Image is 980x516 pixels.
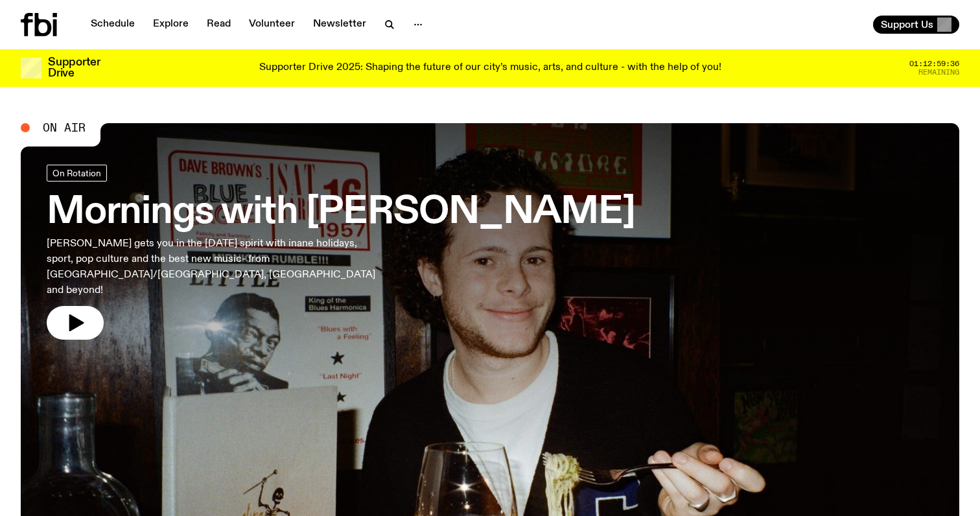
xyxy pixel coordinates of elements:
a: Volunteer [241,16,303,34]
span: Remaining [918,69,959,76]
button: Support Us [873,16,959,34]
a: Newsletter [305,16,374,34]
a: Read [199,16,239,34]
span: 01:12:59:36 [909,60,959,67]
a: On Rotation [47,165,107,182]
h3: Supporter Drive [48,57,100,79]
span: On Rotation [52,168,101,178]
p: [PERSON_NAME] gets you in the [DATE] spirit with inane holidays, sport, pop culture and the best ... [47,236,379,298]
span: On Air [43,122,86,134]
a: Explore [145,16,196,34]
a: Mornings with [PERSON_NAME][PERSON_NAME] gets you in the [DATE] spirit with inane holidays, sport... [47,165,635,340]
a: Schedule [83,16,143,34]
h3: Mornings with [PERSON_NAME] [47,194,635,231]
span: Support Us [881,19,933,30]
p: Supporter Drive 2025: Shaping the future of our city’s music, arts, and culture - with the help o... [259,62,721,74]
